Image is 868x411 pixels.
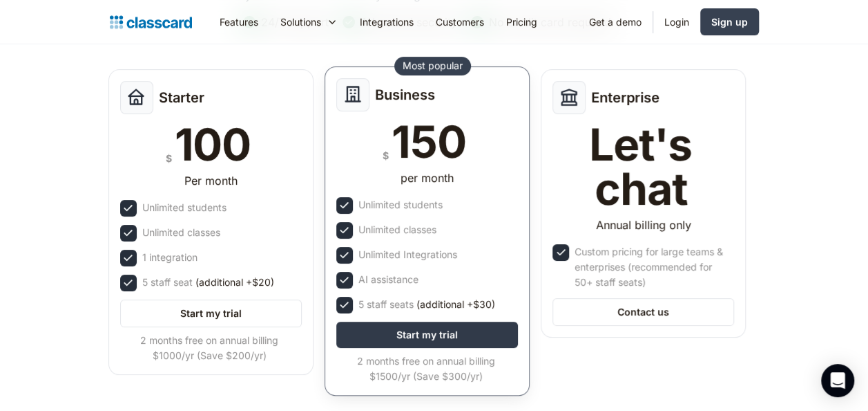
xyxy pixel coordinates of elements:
[120,333,299,363] div: 2 months free on annual billing $1000/yr (Save $200/yr)
[596,217,691,233] div: Annual billing only
[416,297,495,312] span: (additional +$30)
[425,6,495,37] a: Customers
[142,200,226,215] div: Unlimited students
[358,297,495,312] div: 5 staff seats
[280,15,321,29] div: Solutions
[591,89,659,106] h2: Enterprise
[209,6,269,37] a: Features
[392,120,465,164] div: 150
[120,300,302,327] a: Start my trial
[401,170,454,186] div: per month
[110,12,192,32] a: home
[821,364,854,397] div: Open Intercom Messenger
[349,6,425,37] a: Integrations
[336,322,518,348] a: Start my trial
[653,6,700,37] a: Login
[195,275,274,290] span: (additional +$20)
[358,272,418,287] div: AI assistance
[403,59,463,73] div: Most popular
[552,122,729,211] div: Let's chat
[375,86,435,103] h2: Business
[575,244,731,290] div: Custom pricing for large teams & enterprises (recommended for 50+ staff seats)
[358,222,436,237] div: Unlimited classes
[358,197,443,212] div: Unlimited students
[269,6,349,37] div: Solutions
[166,149,172,167] div: $
[336,354,515,384] div: 2 months free on annual billing $1500/yr (Save $300/yr)
[700,8,759,35] a: Sign up
[495,6,548,37] a: Pricing
[184,172,238,189] div: Per month
[142,250,197,265] div: 1 integration
[578,6,653,37] a: Get a demo
[383,147,389,164] div: $
[142,225,220,240] div: Unlimited classes
[159,89,204,106] h2: Starter
[358,247,457,262] div: Unlimited Integrations
[142,275,274,290] div: 5 staff seat
[552,298,734,326] a: Contact us
[711,15,748,29] div: Sign up
[175,122,251,167] div: 100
